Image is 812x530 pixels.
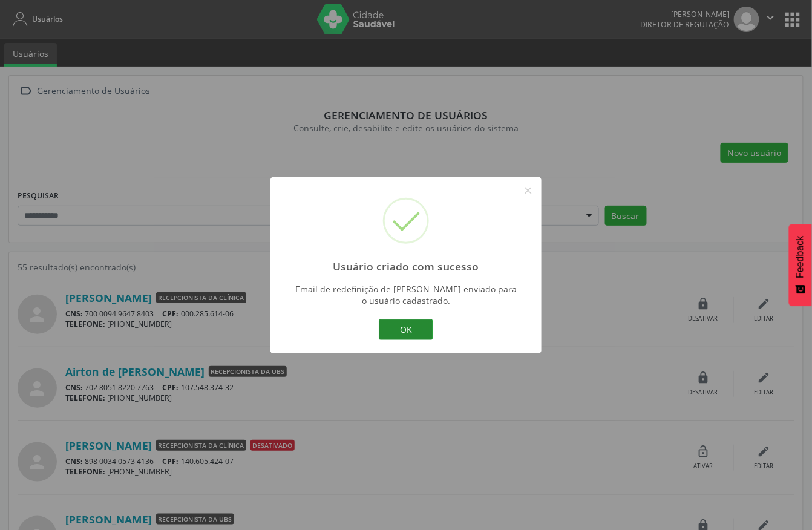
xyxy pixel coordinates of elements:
[795,236,806,278] span: Feedback
[789,224,812,306] button: Feedback - Mostrar pesquisa
[379,319,433,340] button: OK
[518,180,539,201] button: Close this dialog
[295,283,517,306] div: Email de redefinição de [PERSON_NAME] enviado para o usuário cadastrado.
[333,260,479,273] h2: Usuário criado com sucesso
